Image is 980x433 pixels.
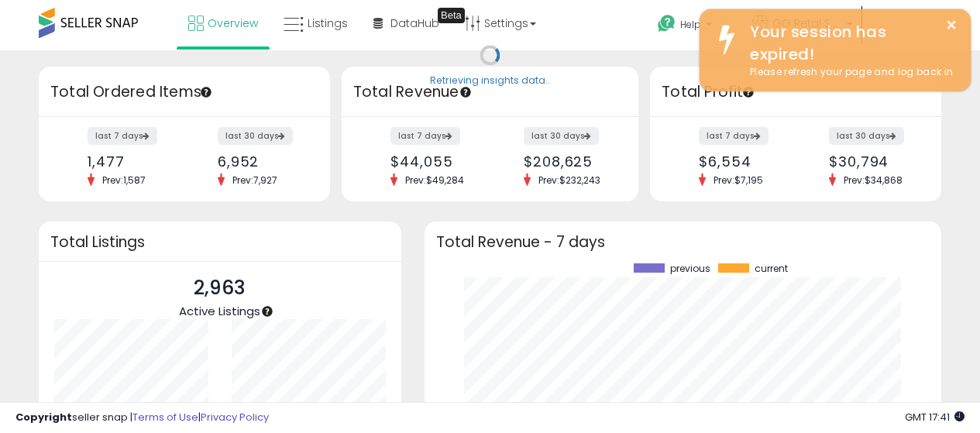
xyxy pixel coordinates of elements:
label: last 7 days [699,127,769,145]
span: previous [670,263,710,274]
h3: Total Listings [50,236,390,248]
span: current [755,263,788,274]
span: Overview [208,15,258,31]
div: Tooltip anchor [260,304,274,318]
div: Retrieving insights data.. [430,74,550,88]
span: Listings [308,15,348,31]
h3: Total Revenue - 7 days [436,236,930,248]
div: Tooltip anchor [438,8,465,23]
span: Prev: $7,195 [706,174,771,187]
div: Tooltip anchor [741,85,755,99]
strong: Copyright [15,410,72,424]
button: × [945,15,958,35]
h3: Total Revenue [353,81,627,103]
div: $6,554 [699,153,784,170]
div: $208,625 [524,153,611,170]
label: last 30 days [218,127,293,145]
label: last 7 days [88,127,157,145]
label: last 30 days [829,127,904,145]
span: Prev: $49,284 [397,174,472,187]
h3: Total Ordered Items [50,81,318,103]
label: last 30 days [524,127,599,145]
p: 2,963 [179,273,260,303]
div: Tooltip anchor [459,85,473,99]
span: DataHub [390,15,439,31]
div: $30,794 [829,153,914,170]
div: Tooltip anchor [199,85,213,99]
span: Prev: 1,587 [95,174,153,187]
div: 6,952 [218,153,303,170]
div: seller snap | | [15,411,269,425]
span: Prev: 7,927 [225,174,285,187]
span: Prev: $232,243 [531,174,608,187]
a: Privacy Policy [201,410,269,424]
a: Help [645,2,738,50]
i: Get Help [657,14,676,33]
span: 2025-08-13 17:41 GMT [905,410,965,424]
h3: Total Profit [662,81,930,103]
div: $44,055 [390,153,478,170]
label: last 7 days [390,127,460,145]
div: Please refresh your page and log back in [738,65,959,80]
a: Terms of Use [132,410,198,424]
div: Your session has expired! [738,21,959,65]
span: Prev: $34,868 [836,174,910,187]
div: 1,477 [88,153,173,170]
span: Help [680,18,701,31]
span: Active Listings [179,303,260,319]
